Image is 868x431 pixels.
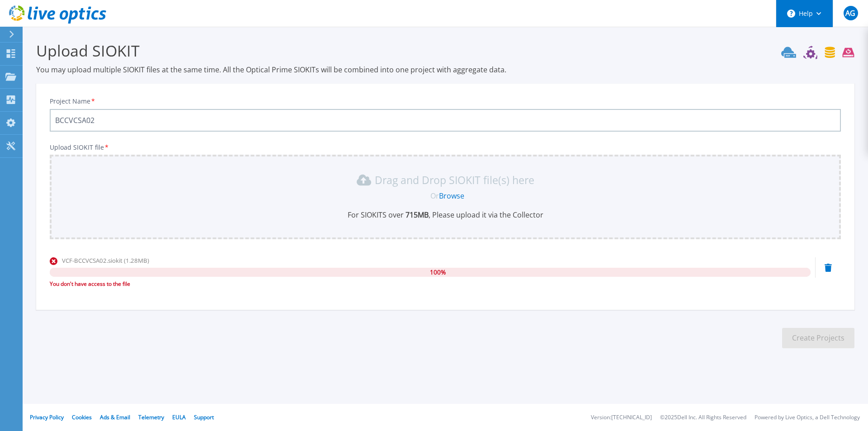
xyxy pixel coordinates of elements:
[30,413,64,421] a: Privacy Policy
[430,191,439,201] span: Or
[50,109,841,132] input: Enter Project Name
[138,413,164,421] a: Telemetry
[660,415,746,421] li: © 2025 Dell Inc. All Rights Reserved
[172,413,186,421] a: EULA
[375,175,534,185] p: Drag and Drop SIOKIT file(s) here
[755,415,860,421] li: Powered by Live Optics, a Dell Technology
[845,9,855,17] span: AG
[591,415,652,421] li: Version: [TECHNICAL_ID]
[55,210,835,220] p: For SIOKITS over , Please upload it via the Collector
[50,279,811,289] div: You don't have access to the file
[36,40,854,61] h3: Upload SIOKIT
[404,210,429,220] b: 715 MB
[36,65,854,75] p: You may upload multiple SIOKIT files at the same time. All the Optical Prime SIOKITs will be comb...
[439,191,464,201] a: Browse
[100,413,130,421] a: Ads & Email
[55,173,835,220] div: Drag and Drop SIOKIT file(s) here OrBrowseFor SIOKITS over 715MB, Please upload it via the Collector
[62,256,149,265] span: VCF-BCCVCSA02.siokit (1.28MB)
[72,413,92,421] a: Cookies
[194,413,214,421] a: Support
[50,98,96,104] label: Project Name
[50,144,841,151] p: Upload SIOKIT file
[782,328,854,348] button: Create Projects
[430,268,446,277] span: 100 %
